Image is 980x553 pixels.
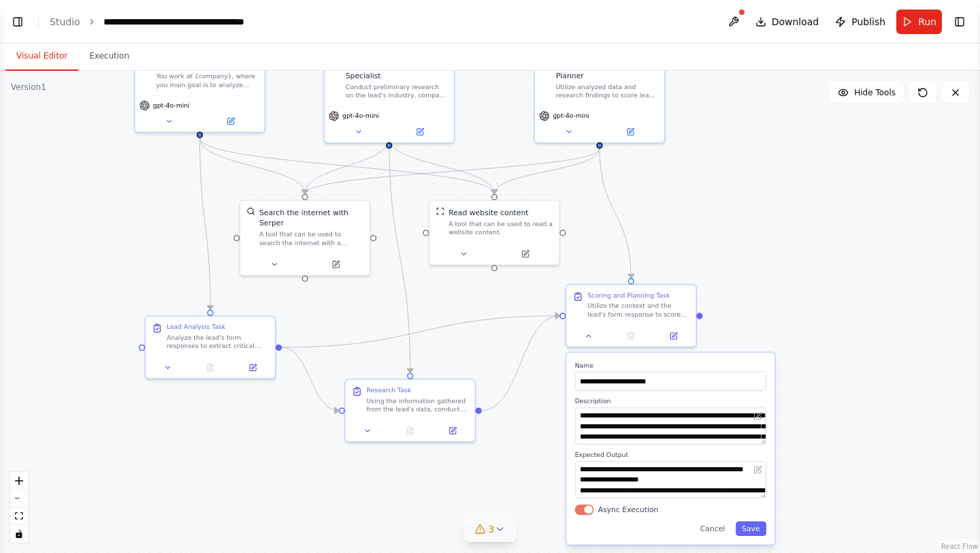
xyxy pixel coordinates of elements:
div: Lead Scoring and Strategic PlannerUtilize analyzed data and research findings to score leads and ... [534,52,665,144]
g: Edge from b9147602-40dc-4afe-ae4f-75aed73cb5d6 to 7d9d6927-5caa-4798-b660-0a8c68efe85c [482,311,559,416]
a: Studio [50,16,80,27]
span: gpt-4o-mini [553,112,589,120]
button: Open in editor [751,463,764,476]
div: Lead Analysis Task [167,323,225,331]
button: Open in side panel [201,115,260,128]
span: Download [772,15,819,29]
button: Download [750,10,825,34]
button: Open in side panel [306,258,365,271]
g: Edge from 89b06761-059f-4533-bf9b-7df6b5e6dc26 to 38a434b5-a8ee-47bb-81e6-944f5a87230e [195,138,216,310]
img: ScrapeWebsiteTool [436,207,444,215]
span: gpt-4o-mini [153,101,190,110]
div: A tool that can be used to search the internet with a search_query. Supports different search typ... [259,230,363,247]
img: SerperDevTool [246,207,255,215]
span: 3 [489,522,495,536]
div: Research TaskUsing the information gathered from the lead's data, conduct preliminary research on... [344,379,476,443]
button: 3 [464,517,517,542]
button: Show left sidebar [8,12,27,31]
button: Open in side panel [390,125,449,138]
div: You work at {company}, where you main goal is to analyze leads form responses to extract essentia... [134,52,265,133]
g: Edge from 14522d44-cf14-4517-a4a0-c5a12647f46c to b8f3d6b7-4798-4e83-a0b9-00bece09fdb7 [384,138,500,194]
span: Run [918,15,936,29]
button: Open in side panel [235,361,271,374]
div: Industry Research SpecialistConduct preliminary research on the lead's industry, company size, an... [323,52,455,144]
div: ScrapeWebsiteToolRead website contentA tool that can be used to read a website content. [429,200,560,266]
button: fit view [10,507,28,525]
button: Save [736,521,766,536]
div: Utilize the context and the lead's form response to score the lead. Consider factors such as indu... [587,302,689,319]
div: Version 1 [11,82,46,93]
button: Hide Tools [830,82,904,104]
g: Edge from 38a434b5-a8ee-47bb-81e6-944f5a87230e to 7d9d6927-5caa-4798-b660-0a8c68efe85c [282,311,559,353]
label: Description [575,397,766,405]
a: React Flow attribution [941,543,978,550]
button: Open in side panel [655,330,691,343]
button: Open in side panel [495,248,555,261]
g: Edge from 14522d44-cf14-4517-a4a0-c5a12647f46c to b9147602-40dc-4afe-ae4f-75aed73cb5d6 [384,138,415,373]
button: No output available [188,361,232,374]
button: No output available [388,424,432,437]
button: toggle interactivity [10,525,28,543]
button: Open in side panel [600,125,659,138]
g: Edge from 2b5b5285-4033-425c-8836-790a3dcb494f to 7d9d6927-5caa-4798-b660-0a8c68efe85c [594,148,636,278]
div: You work at {company}, where you main goal is to analyze leads form responses to extract essentia... [156,72,258,89]
label: Name [575,361,766,369]
span: Publish [851,15,885,29]
g: Edge from 89b06761-059f-4533-bf9b-7df6b5e6dc26 to b8f3d6b7-4798-4e83-a0b9-00bece09fdb7 [195,138,500,194]
div: Scoring and Planning Task [587,291,670,300]
span: Hide Tools [854,87,896,98]
label: Expected Output [575,451,766,459]
g: Edge from 2b5b5285-4033-425c-8836-790a3dcb494f to b8f3d6b7-4798-4e83-a0b9-00bece09fdb7 [489,148,605,193]
button: Run [896,10,942,34]
div: Search the internet with Serper [259,207,363,228]
label: Async Execution [598,505,659,515]
button: Execution [78,42,140,71]
div: Industry Research Specialist [346,60,448,81]
div: A tool that can be used to read a website content. [448,220,553,237]
button: zoom in [10,472,28,490]
div: Lead Scoring and Strategic Planner [556,60,658,81]
button: Show right sidebar [950,12,969,31]
button: Open in editor [751,410,764,423]
button: Visual Editor [5,42,78,71]
button: No output available [609,330,653,343]
button: Publish [830,10,891,34]
button: zoom out [10,490,28,507]
div: Conduct preliminary research on the lead's industry, company size, and AI use case to provide a s... [346,83,448,100]
div: Scoring and Planning TaskUtilize the context and the lead's form response to score the lead. Cons... [566,284,697,348]
g: Edge from 89b06761-059f-4533-bf9b-7df6b5e6dc26 to 73e1d804-0a64-44af-bdd8-b236b4a54fb0 [195,138,310,194]
div: Research Task [367,386,412,394]
div: Utilize analyzed data and research findings to score leads and suggest an appropriate plan. [556,83,658,100]
g: Edge from 38a434b5-a8ee-47bb-81e6-944f5a87230e to b9147602-40dc-4afe-ae4f-75aed73cb5d6 [282,342,338,415]
div: Analyze the lead's form responses to extract critical information that might be useful for scorin... [167,334,269,351]
nav: breadcrumb [50,15,257,29]
div: Lead Analysis TaskAnalyze the lead's form responses to extract critical information that might be... [144,315,276,379]
div: React Flow controls [10,472,28,543]
button: Open in side panel [435,424,471,437]
div: SerperDevToolSearch the internet with SerperA tool that can be used to search the internet with a... [240,200,371,276]
div: Read website content [448,207,528,217]
span: gpt-4o-mini [342,112,379,120]
button: Cancel [693,521,731,536]
div: Using the information gathered from the lead's data, conduct preliminary research on the lead's i... [367,396,469,413]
